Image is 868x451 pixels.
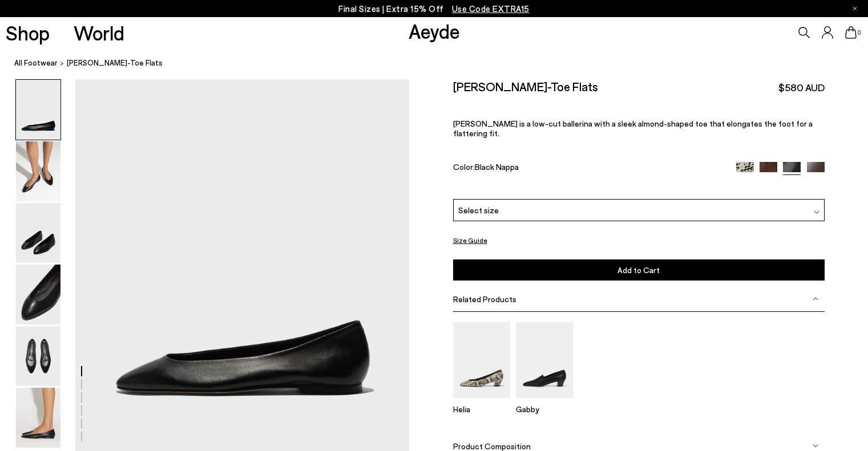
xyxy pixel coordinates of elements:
[453,322,510,398] img: Helia Low-Cut Pumps
[452,3,530,14] span: Navigate to /collections/ss25-final-sizes
[16,141,60,201] img: Ellie Almond-Toe Flats - Image 2
[453,233,487,247] button: Size Guide
[338,2,530,16] p: Final Sizes | Extra 15% Off
[516,404,573,414] p: Gabby
[16,388,60,448] img: Ellie Almond-Toe Flats - Image 6
[14,48,868,79] nav: breadcrumb
[16,265,60,324] img: Ellie Almond-Toe Flats - Image 4
[14,57,58,69] a: All Footwear
[16,326,60,386] img: Ellie Almond-Toe Flats - Image 5
[857,30,862,36] span: 0
[453,390,510,414] a: Helia Low-Cut Pumps Helia
[453,79,598,94] h2: [PERSON_NAME]-Toe Flats
[516,322,573,398] img: Gabby Almond-Toe Loafers
[453,404,510,414] p: Helia
[516,390,573,414] a: Gabby Almond-Toe Loafers Gabby
[453,294,516,304] span: Related Products
[67,57,163,69] span: [PERSON_NAME]-Toe Flats
[16,203,60,263] img: Ellie Almond-Toe Flats - Image 3
[475,162,519,172] span: Black Nappa
[845,26,857,39] a: 0
[814,209,819,215] img: svg%3E
[409,19,460,43] a: Aeyde
[453,119,825,138] p: [PERSON_NAME] is a low-cut ballerina with a sleek almond-shaped toe that elongates the foot for a...
[617,265,660,275] span: Add to Cart
[6,23,50,43] a: Shop
[453,441,531,451] span: Product Composition
[74,23,124,43] a: World
[813,443,818,449] img: svg%3E
[16,80,60,140] img: Ellie Almond-Toe Flats - Image 1
[778,80,825,95] span: $580 AUD
[453,259,825,281] button: Add to Cart
[458,204,499,216] span: Select size
[813,296,818,302] img: svg%3E
[453,162,724,175] div: Color:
